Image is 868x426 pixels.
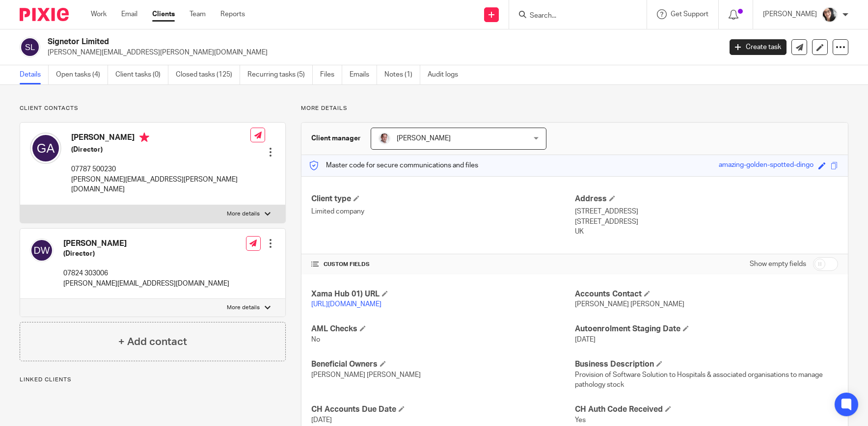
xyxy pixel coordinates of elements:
[63,249,229,259] h5: (Director)
[301,105,848,112] p: More details
[311,133,361,143] h3: Client manager
[63,279,229,289] p: [PERSON_NAME][EMAIL_ADDRESS][DOMAIN_NAME]
[311,372,421,378] span: [PERSON_NAME] [PERSON_NAME]
[71,175,250,195] p: [PERSON_NAME][EMAIL_ADDRESS][PERSON_NAME][DOMAIN_NAME]
[575,217,838,227] p: [STREET_ADDRESS]
[30,239,54,262] img: svg%3E
[115,65,168,84] a: Client tasks (0)
[190,9,206,19] a: Team
[311,261,574,268] h4: CUSTOM FIELDS
[20,37,40,57] img: svg%3E
[575,417,586,424] span: Yes
[311,301,381,308] a: [URL][DOMAIN_NAME]
[575,207,838,216] p: [STREET_ADDRESS]
[121,9,137,19] a: Email
[48,48,715,57] p: [PERSON_NAME][EMAIL_ADDRESS][PERSON_NAME][DOMAIN_NAME]
[575,194,838,204] h4: Address
[350,65,377,84] a: Emails
[20,105,286,112] p: Client contacts
[63,239,229,249] h4: [PERSON_NAME]
[63,268,229,278] p: 07824 303006
[763,9,817,19] p: [PERSON_NAME]
[428,65,465,84] a: Audit logs
[379,133,390,144] img: Munro%20Partners-3202.jpg
[30,133,61,164] img: svg%3E
[311,404,574,415] h4: CH Accounts Due Date
[71,164,250,174] p: 07787 500230
[311,336,320,343] span: No
[750,259,806,269] label: Show empty fields
[71,133,250,145] h4: [PERSON_NAME]
[671,11,708,18] span: Get Support
[575,289,838,299] h4: Accounts Contact
[56,65,108,84] a: Open tasks (4)
[139,133,149,142] i: Primary
[247,65,313,84] a: Recurring tasks (5)
[152,9,175,19] a: Clients
[575,359,838,370] h4: Business Description
[730,39,787,55] a: Create task
[311,359,574,370] h4: Beneficial Owners
[575,227,838,237] p: UK
[575,324,838,334] h4: Autoenrolment Staging Date
[311,417,332,424] span: [DATE]
[575,336,596,343] span: [DATE]
[575,372,823,388] span: Provision of Software Solution to Hospitals & associated organisations to manage pathology stock
[384,65,420,84] a: Notes (1)
[320,65,342,84] a: Files
[529,12,617,21] input: Search
[227,210,260,218] p: More details
[220,9,245,19] a: Reports
[719,160,814,171] div: amazing-golden-spotted-dingo
[575,404,838,415] h4: CH Auth Code Received
[309,160,478,170] p: Master code for secure communications and files
[575,301,684,308] span: [PERSON_NAME] [PERSON_NAME]
[20,376,286,384] p: Linked clients
[91,9,107,19] a: Work
[20,8,69,21] img: Pixie
[311,194,574,204] h4: Client type
[176,65,240,84] a: Closed tasks (125)
[227,304,260,312] p: More details
[311,324,574,334] h4: AML Checks
[397,135,451,142] span: [PERSON_NAME]
[118,334,187,349] h4: + Add contact
[311,289,574,299] h4: Xama Hub 01) URL
[822,7,838,23] img: me%20(1).jpg
[48,37,581,47] h2: Signetor Limited
[71,145,250,155] h5: (Director)
[311,207,574,216] p: Limited company
[20,65,49,84] a: Details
